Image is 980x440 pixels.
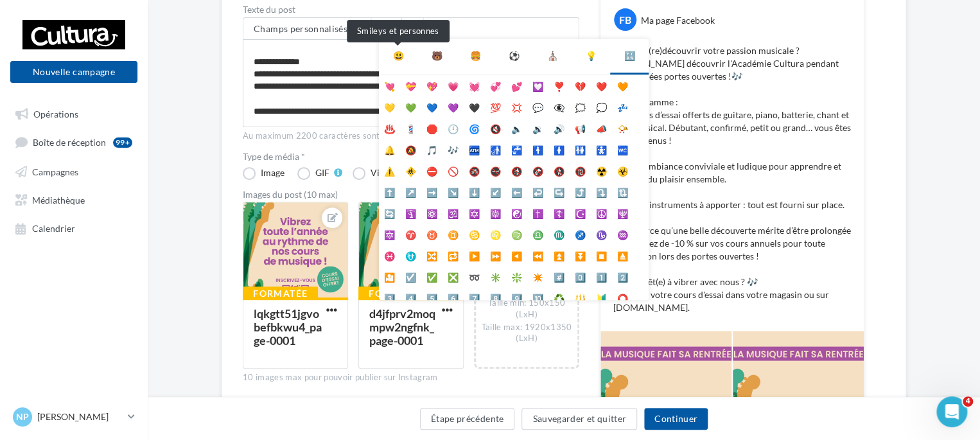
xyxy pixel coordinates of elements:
li: 🚰 [506,139,527,160]
div: ⚽ [509,49,520,62]
li: 🚾 [612,139,633,160]
button: Nouvelle campagne [10,61,137,83]
li: ✳️ [485,266,506,287]
li: ❇️ [506,266,527,287]
li: 🚹 [527,139,548,160]
div: Formatée [243,286,318,301]
li: ↩️ [527,181,548,202]
li: 🔀 [421,245,442,266]
li: ☪️ [570,202,591,224]
button: Champs personnalisés [243,18,371,40]
li: 🔇 [485,118,506,139]
li: ❣️ [548,75,570,96]
li: ↘️ [442,181,464,202]
li: 💚 [400,96,421,118]
li: ❎ [442,266,464,287]
li: ⏬ [570,245,591,266]
li: ☑️ [400,266,421,287]
li: ⬆️ [379,181,400,202]
li: ♑ [591,224,612,245]
button: Sauvegarder et quitter [521,408,637,430]
li: 💛 [379,96,400,118]
li: ⭕ [612,287,633,308]
li: 💞 [485,75,506,96]
li: 🔊 [548,118,570,139]
li: 🗯️ [570,96,591,118]
li: 3️⃣ [379,287,400,308]
div: 🍔 [470,49,481,62]
li: ☦️ [548,202,570,224]
span: Campagnes [32,166,78,177]
li: 💜 [442,96,464,118]
li: 💤 [612,96,633,118]
div: ⛪ [547,49,558,62]
div: lqkgtt51jgvobefbkwu4_page-0001 [254,306,322,348]
li: ✅ [421,266,442,287]
li: ↙️ [485,181,506,202]
div: Image [261,168,284,177]
div: d4jfprv2moqmpw2ngfnk_page-0001 [369,306,435,348]
li: 🔱 [570,287,591,308]
li: ☯️ [506,202,527,224]
li: 🛑 [421,118,442,139]
li: ☢️ [591,160,612,181]
div: 💡 [586,49,597,62]
div: Images du post (10 max) [243,190,579,199]
li: 🔰 [591,287,612,308]
li: ♎ [527,224,548,245]
li: 🚱 [527,160,548,181]
li: 🕎 [612,202,633,224]
li: 2️⃣ [612,266,633,287]
li: ⚠️ [379,160,400,181]
li: 🔁 [442,245,464,266]
li: 🛐 [400,202,421,224]
li: 🚸 [400,160,421,181]
div: Ma page Facebook [641,14,715,27]
li: ♋ [464,224,485,245]
li: ☮️ [591,202,612,224]
li: 💯 [485,96,506,118]
a: Opérations [8,101,140,125]
li: ⏹️ [591,245,612,266]
li: ➿ [464,266,485,287]
div: Formatée [358,286,433,301]
li: 🚼 [591,139,612,160]
li: ⏪ [527,245,548,266]
li: ➡️ [421,181,442,202]
li: 🔯 [379,224,400,245]
li: 💟 [527,75,548,96]
li: ⚛️ [421,202,442,224]
li: 🚺 [548,139,570,160]
li: 🎶 [442,139,464,160]
li: ♻️ [548,287,570,308]
div: 🔣 [624,49,635,62]
li: #️⃣ [548,266,570,287]
li: 💓 [464,75,485,96]
a: Campagnes [8,159,140,182]
li: ♈ [400,224,421,245]
label: Texte du post [243,5,579,14]
li: 📯 [612,118,633,139]
li: 🕉️ [442,202,464,224]
div: 10 images max pour pouvoir publier sur Instagram [243,372,579,383]
li: 📣 [591,118,612,139]
li: 💙 [421,96,442,118]
a: Calendrier [8,216,140,239]
li: 🎦 [379,266,400,287]
li: 🚳 [464,160,485,181]
li: ⏩ [485,245,506,266]
li: 💝 [400,75,421,96]
span: Calendrier [32,223,75,234]
li: 9️⃣ [506,287,527,308]
li: ♨️ [379,118,400,139]
span: NP [16,410,29,423]
li: 🔞 [570,160,591,181]
button: Continuer [644,408,708,430]
li: 💗 [442,75,464,96]
li: ♊ [442,224,464,245]
span: Médiathèque [32,194,85,205]
li: ✝️ [527,202,548,224]
li: 💬 [527,96,548,118]
label: 693/2200 [243,113,579,127]
div: Vidéo [371,168,394,177]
